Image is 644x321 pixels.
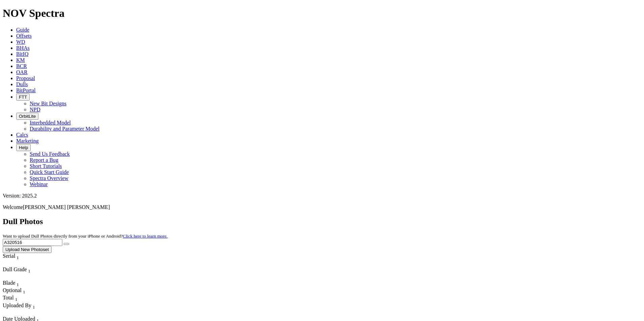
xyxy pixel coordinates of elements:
div: Sort None [3,302,66,316]
span: Sort None [17,280,19,286]
span: Optional [3,287,22,293]
a: BitPortal [16,87,36,93]
button: OrbitLite [16,113,38,120]
a: BCR [16,63,27,69]
button: Upload New Photoset [3,246,52,253]
span: FTT [19,95,27,100]
button: Help [16,144,31,151]
a: Report a Bug [30,157,58,163]
span: Uploaded By [3,302,31,308]
sub: 1 [33,305,35,310]
div: Sort None [3,266,50,280]
a: Dulls [16,81,28,87]
div: Serial Sort None [3,253,31,260]
span: Sort None [23,287,25,293]
sub: 1 [23,289,25,294]
a: Short Tutorials [30,163,62,169]
sub: 1 [15,297,18,302]
span: [PERSON_NAME] [PERSON_NAME] [23,204,110,210]
input: Search Serial Number [3,239,62,246]
span: Help [19,145,28,150]
a: BHAs [16,45,30,51]
a: Calcs [16,132,28,138]
a: WD [16,39,25,45]
sub: 1 [28,269,31,274]
h2: Dull Photos [3,217,641,226]
div: Optional Sort None [3,287,26,295]
div: Blade Sort None [3,280,26,287]
a: BitIQ [16,51,28,57]
div: Uploaded By Sort None [3,302,66,310]
span: Total [3,295,14,300]
a: Proposal [16,75,35,81]
div: Dull Grade Sort None [3,266,50,274]
div: Total Sort None [3,295,26,302]
a: Send Us Feedback [30,151,70,157]
span: Sort None [33,302,35,308]
div: Sort None [3,280,26,287]
sub: 1 [17,282,19,287]
div: Column Menu [3,274,50,280]
button: FTT [16,94,30,101]
a: Interbedded Model [30,120,71,126]
a: Click here to learn more. [123,234,168,239]
small: Want to upload Dull Photos directly from your iPhone or Android? [3,234,167,239]
span: Sort None [28,266,31,272]
a: Marketing [16,138,39,144]
a: Offsets [16,33,32,39]
a: KM [16,57,25,63]
sub: 1 [17,255,19,260]
a: OAR [16,69,28,75]
div: Sort None [3,295,26,302]
div: Version: 2025.2 [3,193,641,199]
a: Guide [16,27,29,33]
div: Sort None [3,253,31,266]
span: Serial [3,253,15,259]
a: New Bit Designs [30,101,66,106]
h1: NOV Spectra [3,7,641,20]
span: Dull Grade [3,266,27,272]
div: Column Menu [3,310,66,316]
span: Sort None [17,253,19,259]
span: Sort None [15,295,18,300]
span: Blade [3,280,15,286]
div: Column Menu [3,260,31,266]
a: Spectra Overview [30,175,68,181]
a: NPD [30,107,40,112]
a: Durability and Parameter Model [30,126,100,132]
span: OrbitLite [19,114,36,119]
p: Welcome [3,204,641,210]
div: Sort None [3,287,26,295]
a: Quick Start Guide [30,169,69,175]
a: Webinar [30,181,48,187]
